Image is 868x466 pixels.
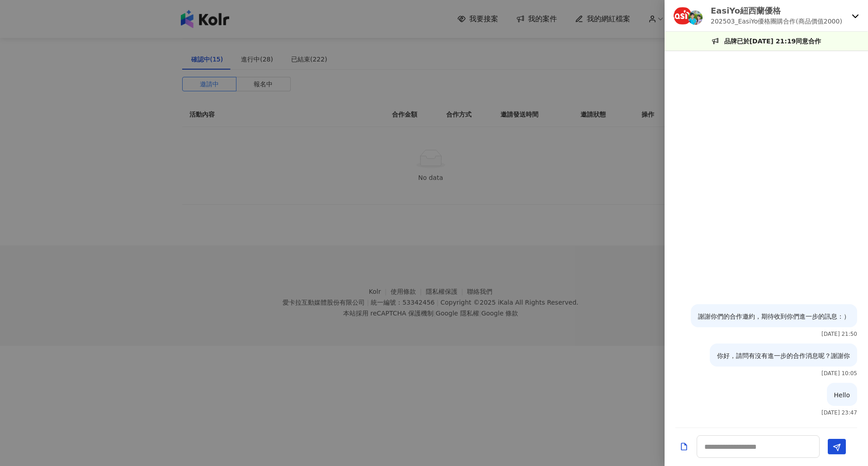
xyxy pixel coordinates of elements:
p: 品牌已於[DATE] 21:19同意合作 [724,36,821,46]
p: EasiYo紐西蘭優格 [711,5,842,16]
p: [DATE] 23:47 [821,410,857,416]
p: 你好，請問有沒有進一步的合作消息呢？謝謝你 [717,351,850,361]
button: Add a file [679,439,689,455]
p: [DATE] 21:50 [821,331,857,337]
p: 謝謝你們的合作邀約，期待收到你們進一步的訊息：） [698,311,850,321]
img: KOL Avatar [688,10,703,25]
p: 202503_EasiYo優格團購合作(商品價值2000) [711,16,842,26]
img: KOL Avatar [674,7,692,25]
button: Send [828,439,846,454]
p: Hello [834,390,850,400]
p: [DATE] 10:05 [821,370,857,377]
